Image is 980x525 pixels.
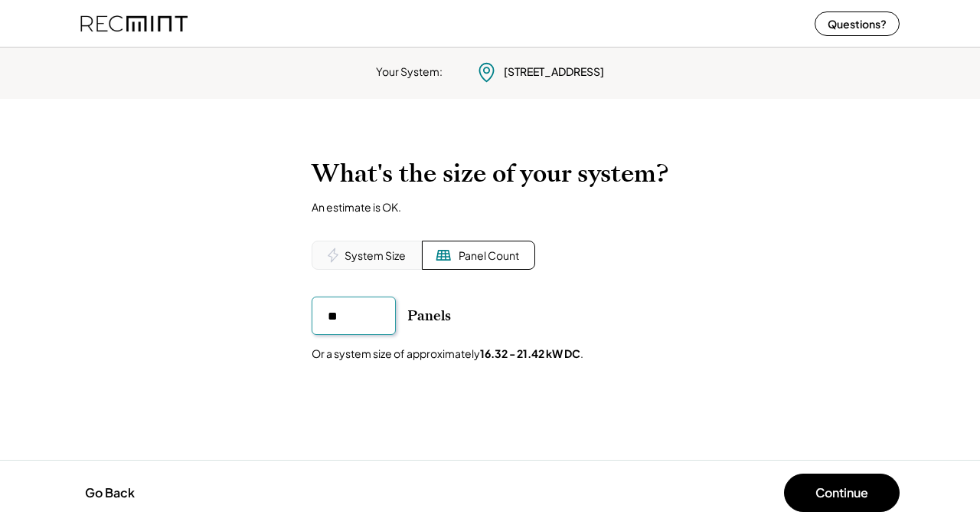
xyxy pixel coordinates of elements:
div: Or a system size of approximately . [312,346,583,362]
div: System Size [345,248,406,264]
img: recmint-logotype%403x%20%281%29.jpeg [80,3,188,44]
button: Questions? [815,11,900,36]
div: Your System: [376,64,443,80]
div: An estimate is OK. [312,200,401,214]
div: Panels [407,307,451,325]
button: Go Back [80,476,139,510]
div: [STREET_ADDRESS] [504,64,604,80]
strong: 16.32 - 21.42 kW DC [480,346,580,360]
img: Solar%20Panel%20Icon.svg [436,248,451,263]
div: Panel Count [459,248,519,264]
h2: What's the size of your system? [312,159,668,189]
button: Continue [784,474,900,512]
